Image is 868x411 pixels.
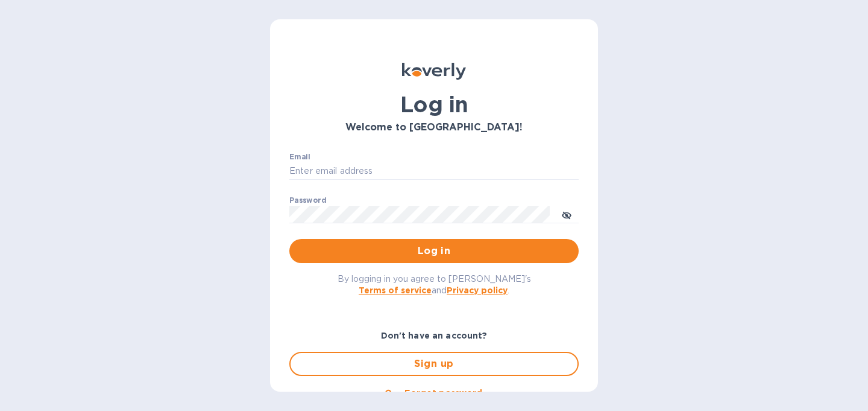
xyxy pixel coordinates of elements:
span: Log in [299,244,569,258]
label: Password [289,197,326,204]
span: Sign up [300,357,568,371]
a: Privacy policy [447,285,508,295]
h3: Welcome to [GEOGRAPHIC_DATA]! [289,122,579,133]
h1: Log in [289,92,579,117]
b: Don't have an account? [381,331,488,340]
a: Terms of service [359,285,432,295]
span: By logging in you agree to [PERSON_NAME]'s and . [338,274,531,295]
u: Forgot password [404,388,482,398]
img: Koverly [402,63,466,80]
button: Log in [289,239,579,263]
button: Sign up [289,352,579,376]
label: Email [289,153,310,161]
button: toggle password visibility [555,202,579,226]
input: Enter email address [289,162,579,180]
